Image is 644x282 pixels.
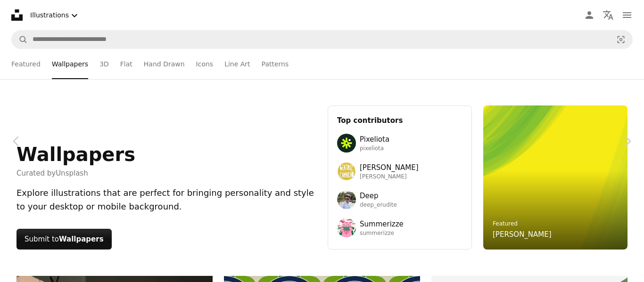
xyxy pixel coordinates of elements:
[337,218,462,237] a: Avatar of user SummerizzeSummerizzesummerizze
[610,31,632,48] button: Visual search
[360,162,419,173] span: [PERSON_NAME]
[360,201,397,209] span: deep_erudite
[144,49,185,79] a: Hand Drawn
[580,6,599,24] a: Log in / Sign up
[618,6,636,24] button: Menu
[360,145,389,153] span: pixeliota
[337,115,462,126] h3: Top contributors
[17,168,135,179] span: Curated by
[360,230,404,237] span: summerizze
[493,220,518,227] a: Featured
[337,134,462,153] a: Avatar of user PixeliotaPixeliotapixeliota
[611,96,644,186] a: Next
[337,190,462,209] a: Avatar of user DeepDeepdeep_erudite
[17,143,135,166] h1: Wallpapers
[17,186,316,214] div: Explore illustrations that are perfect for bringing personality and style to your desktop or mobi...
[337,218,356,237] img: Avatar of user Summerizze
[337,162,356,181] img: Avatar of user Beatriz Camaleão
[56,169,88,177] a: Unsplash
[59,235,104,243] strong: Wallpapers
[99,49,109,79] a: 3D
[360,218,404,230] span: Summerizze
[337,134,356,153] img: Avatar of user Pixeliota
[360,190,397,201] span: Deep
[337,190,356,209] img: Avatar of user Deep
[26,6,84,25] button: Select asset type
[599,6,618,24] button: Language
[11,30,633,49] form: Find visuals sitewide
[337,162,462,181] a: Avatar of user Beatriz Camaleão[PERSON_NAME][PERSON_NAME]
[11,9,23,21] a: Home — Unsplash
[11,49,41,79] a: Featured
[196,49,214,79] a: Icons
[120,49,132,79] a: Flat
[360,134,389,145] span: Pixeliota
[360,173,419,181] span: [PERSON_NAME]
[17,229,112,250] button: Submit toWallpapers
[224,49,250,79] a: Line Art
[493,229,552,240] a: [PERSON_NAME]
[12,31,28,48] button: Search Unsplash
[262,49,289,79] a: Patterns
